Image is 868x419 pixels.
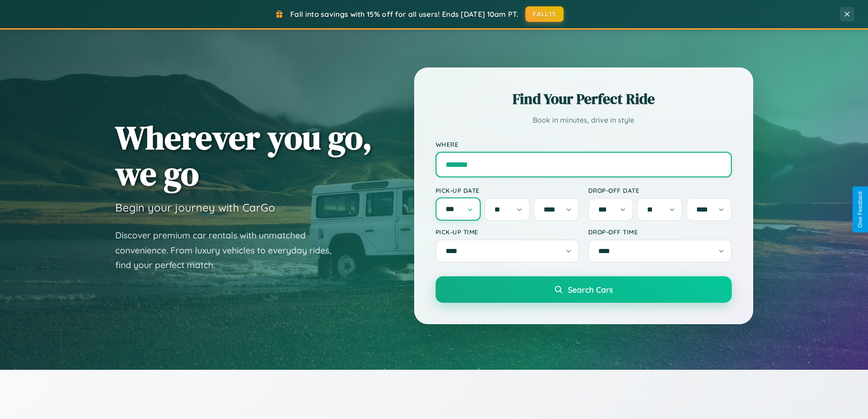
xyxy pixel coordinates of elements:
[436,186,579,194] label: Pick-up Date
[588,228,732,236] label: Drop-off Time
[588,186,732,194] label: Drop-off Date
[115,228,343,273] p: Discover premium car rentals with unmatched convenience. From luxury vehicles to everyday rides, ...
[568,285,613,295] span: Search Cars
[436,114,732,127] p: Book in minutes, drive in style
[436,276,732,303] button: Search Cars
[436,89,732,109] h2: Find Your Perfect Ride
[436,140,732,148] label: Where
[857,191,863,228] div: Give Feedback
[115,119,372,191] h1: Wherever you go, we go
[436,228,579,236] label: Pick-up Time
[115,201,275,214] h3: Begin your journey with CarGo
[525,6,564,22] button: FALL15
[290,10,519,19] span: Fall into savings with 15% off for all users! Ends [DATE] 10am PT.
